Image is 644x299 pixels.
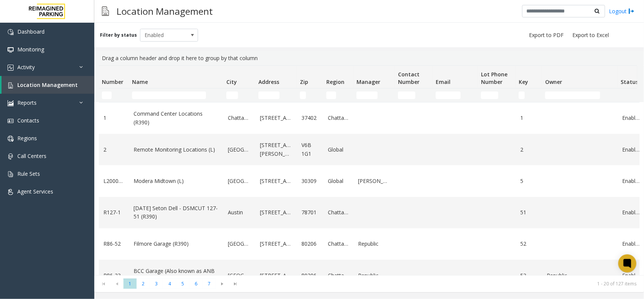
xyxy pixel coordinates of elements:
[17,170,40,177] span: Rule Sets
[150,279,163,289] span: Page 3
[134,177,219,185] a: Modera Midtown (L)
[300,91,306,99] input: Zip Filter
[622,240,639,248] a: Enabled
[542,88,618,102] td: Owner Filter
[519,78,528,85] span: Key
[547,271,613,280] a: Republic
[223,88,255,102] td: City Filter
[100,32,137,39] label: Filter by status
[572,31,609,39] span: Export to Excel
[217,281,227,287] span: Go to the next page
[520,240,538,248] a: 52
[622,208,639,217] a: Enabled
[102,91,112,99] input: Number Filter
[297,88,323,102] td: Zip Filter
[358,271,390,280] a: Republic
[260,177,292,185] a: [STREET_ADDRESS]
[326,91,336,99] input: Region Filter
[260,271,292,280] a: [STREET_ADDRESS]
[17,135,37,142] span: Regions
[328,208,349,217] a: Chattanooga
[481,91,498,99] input: Lot Phone Number Filter
[129,88,223,102] td: Name Filter
[258,78,279,85] span: Address
[228,177,251,185] a: [GEOGRAPHIC_DATA]
[622,114,639,122] a: Enabled
[229,279,242,289] span: Go to the last page
[163,279,176,289] span: Page 4
[629,7,635,15] img: logout
[8,189,14,195] img: 'icon'
[231,281,241,287] span: Go to the last page
[481,71,507,85] span: Lot Phone Number
[134,146,219,154] a: Remote Monitoring Locations (L)
[301,240,319,248] a: 80206
[132,78,148,85] span: Name
[358,240,390,248] a: Republic
[358,177,390,185] a: [PERSON_NAME]
[103,114,124,122] a: 1
[103,177,124,185] a: L20000500
[8,65,14,71] img: 'icon'
[300,78,308,85] span: Zip
[260,208,292,217] a: [STREET_ADDRESS]
[228,146,251,154] a: [GEOGRAPHIC_DATA]
[103,146,124,154] a: 2
[8,136,14,142] img: 'icon'
[134,204,219,221] a: [DATE] Seton Dell - DSMCUT 127-51 (R390)
[226,78,237,85] span: City
[520,208,538,217] a: 51
[545,78,562,85] span: Owner
[609,7,635,15] a: Logout
[17,46,44,53] span: Monitoring
[618,66,644,88] th: Status
[326,78,344,85] span: Region
[17,152,46,160] span: Call Centers
[436,91,461,99] input: Email Filter
[622,146,639,154] a: Enabled
[2,76,94,94] a: Location Management
[301,177,319,185] a: 30309
[328,177,349,185] a: Global
[8,153,14,160] img: 'icon'
[8,100,14,106] img: 'icon'
[176,279,189,289] span: Page 5
[228,208,251,217] a: Austin
[17,28,45,35] span: Dashboard
[301,114,319,122] a: 37402
[189,279,203,289] span: Page 6
[622,271,639,280] a: Enabled
[301,208,319,217] a: 78701
[519,91,525,99] input: Key Filter
[258,91,280,99] input: Address Filter
[569,30,612,40] button: Export to Excel
[433,88,478,102] td: Email Filter
[398,71,420,85] span: Contact Number
[103,271,124,280] a: R86-23
[8,29,14,35] img: 'icon'
[395,88,433,102] td: Contact Number Filter
[520,146,538,154] a: 2
[545,91,600,99] input: Owner Filter
[17,64,35,71] span: Activity
[8,47,14,53] img: 'icon'
[436,78,450,85] span: Email
[17,81,78,88] span: Location Management
[17,99,37,106] span: Reports
[103,208,124,217] a: R127-1
[123,279,137,289] span: Page 1
[328,114,349,122] a: Chattanooga
[17,117,39,124] span: Contacts
[8,82,14,88] img: 'icon'
[134,110,219,127] a: Command Center Locations (R390)
[622,177,639,185] a: Enabled
[260,240,292,248] a: [STREET_ADDRESS]
[113,2,217,20] h3: Location Management
[228,271,251,280] a: [GEOGRAPHIC_DATA]
[520,177,538,185] a: 5
[328,146,349,154] a: Global
[203,279,216,289] span: Page 7
[398,91,415,99] input: Contact Number Filter
[260,141,292,158] a: [STREET_ADDRESS][PERSON_NAME]
[478,88,516,102] td: Lot Phone Number Filter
